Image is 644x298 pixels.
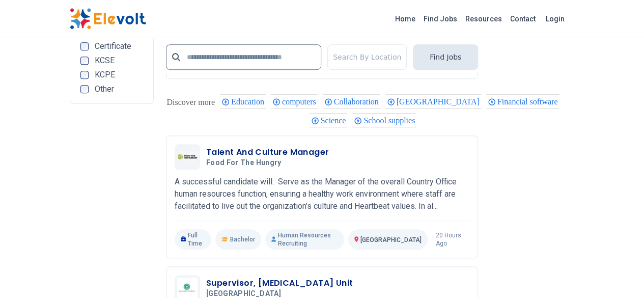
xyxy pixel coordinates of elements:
[271,94,318,109] div: computers
[177,278,198,298] img: Aga khan University
[206,146,329,158] h3: Talent And Culture Manager
[175,144,469,250] a: Food for the HungryTalent And Culture ManagerFood for the HungryA successful candidate will: Serv...
[95,42,131,50] span: Certificate
[95,71,115,79] span: KCPE
[486,94,559,109] div: Financial software
[352,113,416,127] div: School supplies
[282,97,319,106] span: computers
[231,97,267,106] span: Education
[363,116,418,125] span: School supplies
[206,158,282,168] span: Food for the Hungry
[593,249,644,298] iframe: Chat Widget
[80,42,89,50] input: Certificate
[360,236,422,243] span: [GEOGRAPHIC_DATA]
[166,95,215,110] div: These are topics related to the article that might interest you
[95,85,114,93] span: Other
[385,94,481,109] div: Nairobi
[323,94,380,109] div: Collaboration
[310,113,348,127] div: Science
[177,151,198,162] img: Food for the Hungry
[461,11,506,27] a: Resources
[220,94,266,109] div: Education
[70,8,146,30] img: Elevolt
[334,97,382,106] span: Collaboration
[80,57,89,65] input: KCSE
[265,229,344,250] p: Human Resources Recruiting
[175,229,211,250] p: Full Time
[175,176,469,212] p: A successful candidate will: Serve as the Manager of the overall Country Office human resources f...
[391,11,419,27] a: Home
[397,97,483,106] span: [GEOGRAPHIC_DATA]
[506,11,540,27] a: Contact
[206,277,353,289] h3: Supervisor, [MEDICAL_DATA] Unit
[419,11,461,27] a: Find Jobs
[95,57,115,65] span: KCSE
[413,44,478,70] button: Find Jobs
[321,116,349,125] span: Science
[436,231,470,248] p: 20 hours ago
[80,71,89,79] input: KCPE
[230,235,255,243] span: Bachelor
[80,85,89,93] input: Other
[540,9,571,29] a: Login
